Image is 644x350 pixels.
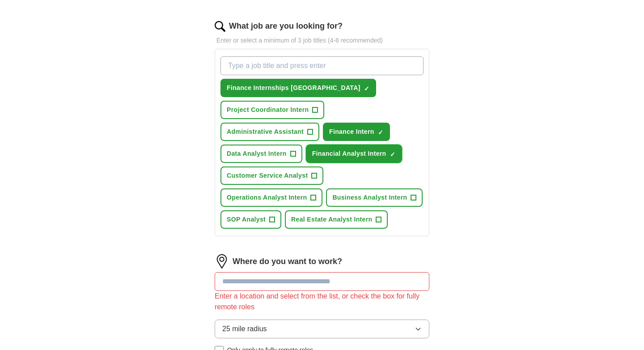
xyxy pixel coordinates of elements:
span: Project Coordinator Intern [227,105,309,115]
span: SOP Analyst [227,215,266,224]
input: Type a job title and press enter [220,56,424,75]
label: What job are you looking for? [229,20,343,32]
button: Operations Analyst Intern [220,188,322,207]
span: Operations Analyst Intern [227,193,307,202]
button: Administrative Assistant [220,123,319,141]
button: 25 mile radius [215,320,429,338]
span: Finance Internships [GEOGRAPHIC_DATA] [227,83,360,93]
button: Data Analyst Intern [220,145,302,163]
label: Where do you want to work? [233,256,342,268]
button: Business Analyst Intern [326,188,423,207]
span: Real Estate Analyst Intern [291,215,372,224]
span: ✓ [378,129,383,136]
span: ✓ [364,85,369,92]
button: Finance Intern✓ [323,123,390,141]
span: ✓ [390,151,395,158]
span: 25 mile radius [222,324,267,334]
span: Customer Service Analyst [227,171,308,180]
span: Financial Analyst Intern [312,149,386,158]
button: Customer Service Analyst [220,166,323,185]
span: Business Analyst Intern [332,193,407,202]
span: Administrative Assistant [227,127,304,137]
button: Real Estate Analyst Intern [285,210,388,229]
span: Data Analyst Intern [227,149,287,158]
img: location.png [215,254,229,269]
button: Project Coordinator Intern [220,101,324,119]
button: SOP Analyst [220,210,281,229]
div: Enter a location and select from the list, or check the box for fully remote roles [215,291,429,312]
p: Enter or select a minimum of 3 job titles (4-8 recommended) [215,36,429,45]
img: search.png [215,21,225,32]
button: Financial Analyst Intern✓ [306,145,402,163]
span: Finance Intern [329,127,374,137]
button: Finance Internships [GEOGRAPHIC_DATA]✓ [220,79,376,97]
